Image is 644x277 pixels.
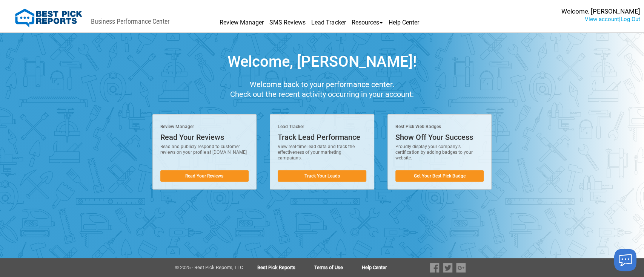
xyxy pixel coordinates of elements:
[269,6,306,30] a: SMS Reviews
[314,265,362,270] a: Terms of Use
[561,15,640,23] div: |
[395,133,484,141] div: Show Off Your Success
[278,170,366,182] a: Track Your Leads
[395,123,484,131] div: Best Pick Web Badges
[388,6,419,30] a: Help Center
[175,265,249,270] div: © 2025 - Best Pick Reports, LLC
[278,123,366,131] div: Lead Tracker
[311,6,346,30] a: Lead Tracker
[278,133,366,141] div: Track Lead Performance
[395,144,484,161] p: Proudly display your company's certification by adding badges to your website.
[395,170,484,182] a: Get Your Best Pick Badge
[257,265,314,270] a: Best Pick Reports
[351,6,383,30] a: Resources
[15,9,82,28] img: Best Pick Reports Logo
[621,16,640,23] a: Log Out
[220,6,264,30] a: Review Manager
[362,265,387,270] a: Help Center
[160,170,249,182] a: Read Your Reviews
[160,144,249,155] p: Read and publicly respond to customer reviews on your profile at [DOMAIN_NAME]
[278,144,366,161] p: View real-time lead data and track the effectiveness of your marketing campaigns.
[160,123,249,131] div: Review Manager
[160,133,249,141] div: Read Your Reviews
[614,249,636,271] button: Launch chat
[561,8,640,15] div: Welcome, [PERSON_NAME]
[585,16,619,23] a: View account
